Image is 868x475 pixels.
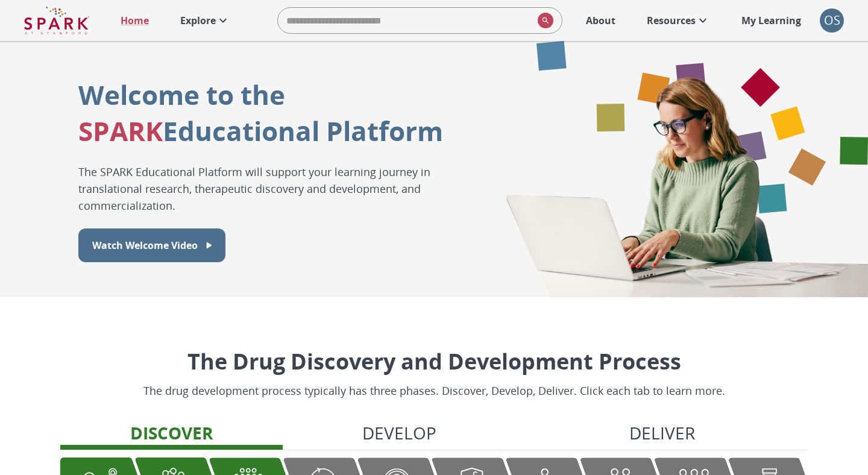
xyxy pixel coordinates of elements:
[180,13,216,28] p: Explore
[641,7,716,34] a: Resources
[115,7,155,34] a: Home
[143,345,725,378] p: The Drug Discovery and Development Process
[78,113,163,149] span: SPARK
[735,7,808,34] a: My Learning
[647,13,696,28] p: Resources
[580,7,621,34] a: About
[820,8,844,33] button: account of current user
[533,8,553,33] button: search
[629,420,695,445] p: Deliver
[143,383,725,399] p: The drug development process typically has three phases. Discover, Develop, Deliver. Click each t...
[174,7,236,34] a: Explore
[78,163,473,214] p: The SPARK Educational Platform will support your learning journey in translational research, ther...
[741,13,801,28] p: My Learning
[820,8,844,33] div: OS
[92,238,198,253] p: Watch Welcome Video
[130,420,213,445] p: Discover
[362,420,436,445] p: Develop
[121,13,149,28] p: Home
[78,228,225,262] button: Watch Welcome Video
[473,41,868,297] div: Graphic showing various drug development icons within hexagons fading across the screen
[586,13,615,28] p: About
[24,6,89,35] img: Logo of SPARK at Stanford
[78,77,443,149] p: Welcome to the Educational Platform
